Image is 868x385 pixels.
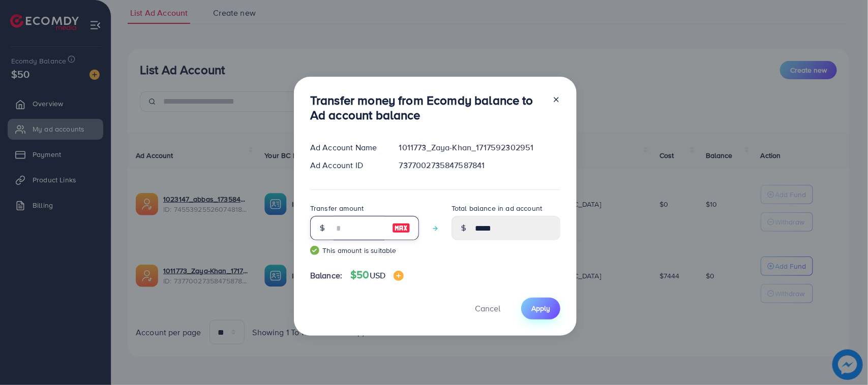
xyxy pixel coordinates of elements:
[462,298,513,319] button: Cancel
[394,271,404,281] img: image
[350,269,404,281] h4: $50
[302,159,391,171] div: Ad Account ID
[475,303,500,314] span: Cancel
[310,246,319,255] img: guide
[531,303,550,313] span: Apply
[302,142,391,153] div: Ad Account Name
[310,270,342,281] span: Balance:
[521,298,560,319] button: Apply
[310,93,544,122] h3: Transfer money from Ecomdy balance to Ad account balance
[452,203,542,213] label: Total balance in ad account
[310,203,364,213] label: Transfer amount
[392,222,410,234] img: image
[391,159,568,171] div: 7377002735847587841
[370,270,385,281] span: USD
[310,245,419,255] small: This amount is suitable
[391,142,568,153] div: 1011773_Zaya-Khan_1717592302951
